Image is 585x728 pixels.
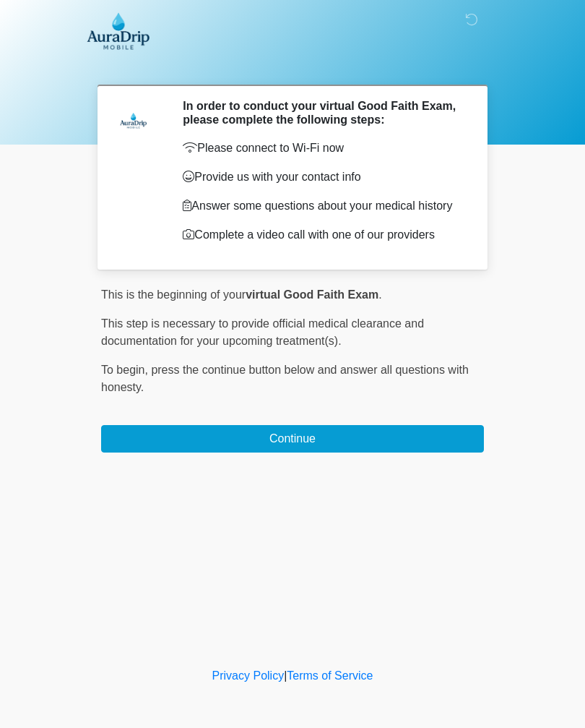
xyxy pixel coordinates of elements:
p: Please connect to Wi-Fi now [183,140,462,157]
span: . [378,288,381,301]
span: This is the beginning of your [101,288,246,301]
p: Answer some questions about your medical history [183,197,462,215]
img: AuraDrip Mobile Logo [87,11,149,50]
a: | [284,669,287,682]
span: press the continue button below and answer all questions with honesty. [101,364,469,393]
span: To begin, [101,364,151,376]
p: Complete a video call with one of our providers [183,226,462,244]
button: Continue [101,425,484,453]
a: Privacy Policy [212,669,285,682]
strong: virtual Good Faith Exam [246,288,378,301]
p: Provide us with your contact info [183,168,462,186]
a: Terms of Service [287,669,373,682]
h2: In order to conduct your virtual Good Faith Exam, please complete the following steps: [183,99,462,127]
h1: ‎ ‎ ‎ [90,52,495,79]
img: Agent Avatar [112,99,155,142]
span: This step is necessary to provide official medical clearance and documentation for your upcoming ... [101,317,424,347]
